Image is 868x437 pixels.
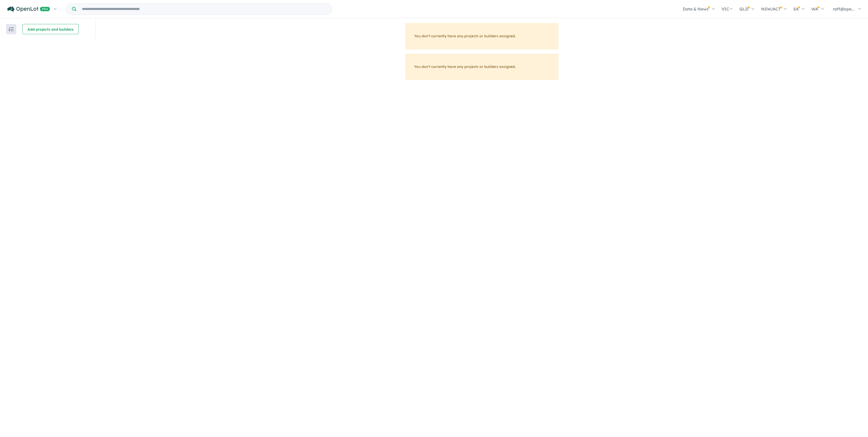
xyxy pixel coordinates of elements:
img: sort.svg [9,27,14,31]
input: Try estate name, suburb, builder or developer [77,4,331,15]
div: You don't currently have any projects or builders assigned. [405,54,559,80]
div: You don't currently have any projects or builders assigned. [405,23,559,50]
span: raff@ope... [833,6,854,11]
button: Add projects and builders [22,24,79,34]
img: Openlot PRO Logo White [7,6,50,13]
